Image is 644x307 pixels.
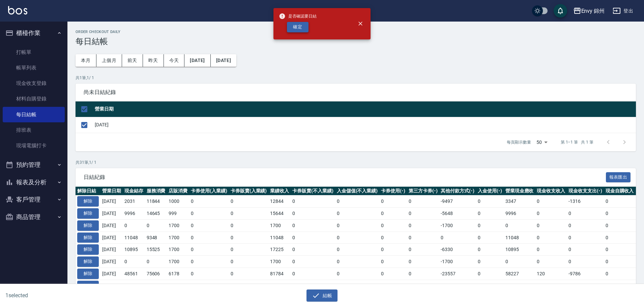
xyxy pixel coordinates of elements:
th: 其他付款方式(-) [439,187,476,195]
td: 0 [291,208,335,220]
td: 0 [379,208,407,220]
button: 解除 [77,220,99,231]
button: 解除 [77,196,99,207]
a: 現金收支登錄 [3,75,65,91]
th: 現金收支收入 [535,187,567,195]
td: 0 [229,244,269,256]
td: 14645 [145,208,167,220]
td: 0 [291,195,335,208]
td: 15644 [268,208,291,220]
td: 0 [335,232,380,244]
td: 999 [167,208,189,220]
h3: 每日結帳 [76,37,636,46]
button: 預約管理 [3,156,65,174]
td: 28608 [145,280,167,292]
th: 店販消費 [167,187,189,195]
td: 0 [229,208,269,220]
td: [DATE] [100,219,123,232]
td: -1700 [439,256,476,268]
td: -1700 [439,219,476,232]
td: 81784 [268,268,291,280]
button: 結帳 [306,289,338,302]
td: 29208 [268,280,291,292]
td: 0 [604,244,636,256]
td: 0 [604,256,636,268]
td: 0 [567,256,604,268]
td: 0 [291,244,335,256]
a: 打帳單 [3,44,65,60]
th: 業績收入 [268,187,291,195]
td: 0 [335,244,380,256]
td: 1700 [268,256,291,268]
button: 解除 [77,244,99,255]
td: 0 [407,219,439,232]
td: 0 [123,219,145,232]
button: Envy 錦州 [570,4,608,18]
th: 營業日期 [100,187,123,195]
button: 解除 [77,281,99,291]
td: 0 [535,244,567,256]
button: 櫃檯作業 [3,24,65,42]
td: -9497 [439,195,476,208]
td: 120 [535,268,567,280]
td: 10895 [504,244,535,256]
td: 0 [335,208,380,220]
td: 12844 [268,195,291,208]
td: 0 [189,219,229,232]
button: 上個月 [96,54,122,67]
button: close [353,16,368,31]
td: 0 [604,232,636,244]
button: [DATE] [211,54,236,67]
td: 0 [335,219,380,232]
td: 9996 [504,208,535,220]
td: 0 [476,195,504,208]
td: 0 [291,219,335,232]
td: 0 [189,256,229,268]
a: 現場電腦打卡 [3,138,65,153]
td: 11048 [268,232,291,244]
td: 0 [335,268,380,280]
h2: Order checkout daily [76,30,636,34]
td: 0 [604,195,636,208]
td: 15525 [145,244,167,256]
th: 卡券販賣(入業績) [229,187,269,195]
td: 0 [379,280,407,292]
td: 0 [567,244,604,256]
td: [DATE] [100,256,123,268]
td: 0 [379,232,407,244]
p: 每頁顯示數量 [507,139,531,145]
td: 0 [567,232,604,244]
td: -1316 [567,195,604,208]
button: 登出 [610,5,636,17]
td: -11360 [439,280,476,292]
td: 0 [476,268,504,280]
td: 0 [535,219,567,232]
button: 本月 [76,54,96,67]
td: [DATE] [100,244,123,256]
td: 0 [604,280,636,292]
button: 解除 [77,208,99,219]
span: 日結紀錄 [84,174,606,181]
td: 0 [189,208,229,220]
td: 0 [229,219,269,232]
td: 0 [476,256,504,268]
button: 確定 [287,22,309,32]
td: 0 [407,244,439,256]
td: 75606 [145,268,167,280]
button: 解除 [77,269,99,279]
td: 0 [535,208,567,220]
td: 17848 [504,280,535,292]
td: 0 [476,219,504,232]
td: 0 [291,268,335,280]
div: Envy 錦州 [581,7,605,15]
td: [DATE] [100,268,123,280]
td: 11048 [504,232,535,244]
button: 前天 [122,54,143,67]
span: 尚未日結紀錄 [84,89,628,96]
td: [DATE] [100,232,123,244]
td: 1700 [167,219,189,232]
td: 0 [567,219,604,232]
th: 卡券販賣(不入業績) [291,187,335,195]
td: 600 [167,280,189,292]
th: 卡券使用(入業績) [189,187,229,195]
